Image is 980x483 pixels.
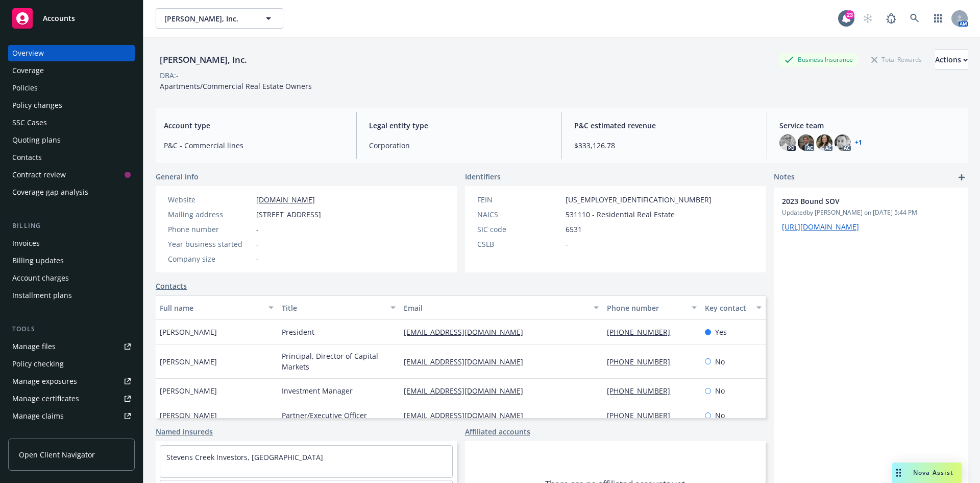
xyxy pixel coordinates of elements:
img: photo [835,134,851,151]
a: [EMAIL_ADDRESS][DOMAIN_NAME] [404,357,531,366]
div: Coverage [12,62,44,79]
span: 6531 [566,224,582,235]
span: [PERSON_NAME], Inc. [164,13,253,24]
span: Notes [774,171,795,183]
span: Legal entity type [369,120,549,131]
span: No [715,410,725,421]
a: [EMAIL_ADDRESS][DOMAIN_NAME] [404,386,531,396]
div: Coverage gap analysis [12,184,88,200]
span: $333,126.78 [574,140,754,151]
a: [PHONE_NUMBER] [607,357,678,366]
span: [PERSON_NAME] [160,410,217,421]
a: Named insureds [156,426,213,437]
span: P&C estimated revenue [574,120,754,131]
div: Mailing address [168,209,252,220]
a: Manage files [8,338,135,355]
span: Investment Manager [282,385,353,396]
button: Nova Assist [892,463,962,483]
a: Contacts [8,149,135,166]
a: Stevens Creek Investors, [GEOGRAPHIC_DATA] [166,452,323,462]
button: Key contact [701,295,766,320]
div: Full name [160,303,262,313]
div: Policies [12,80,38,96]
span: - [566,239,568,249]
div: FEIN [477,194,561,205]
div: Manage claims [12,408,64,424]
button: [PERSON_NAME], Inc. [156,8,283,29]
div: Billing [8,221,135,231]
span: [US_EMPLOYER_IDENTIFICATION_NUMBER] [566,194,712,205]
div: Company size [168,254,252,264]
span: President [282,327,314,337]
a: Manage exposures [8,373,135,389]
span: [STREET_ADDRESS] [256,209,321,220]
div: Email [404,303,587,313]
span: Identifiers [465,171,501,182]
span: No [715,356,725,367]
div: Phone number [168,224,252,235]
a: Invoices [8,235,135,251]
div: Actions [935,50,968,70]
span: [PERSON_NAME] [160,356,217,367]
div: Business Insurance [779,53,858,66]
div: 23 [845,10,854,19]
span: 531110 - Residential Real Estate [566,209,675,220]
div: 2023 Bound SOVUpdatedby [PERSON_NAME] on [DATE] 5:44 PM[URL][DOMAIN_NAME] [774,188,968,240]
a: Switch app [928,8,948,29]
a: Installment plans [8,287,135,304]
button: Email [400,295,603,320]
span: Service team [779,120,960,131]
span: Corporation [369,140,549,151]
div: Drag to move [892,463,905,483]
span: Updated by [PERSON_NAME] on [DATE] 5:44 PM [782,208,960,217]
span: No [715,385,725,396]
img: photo [779,134,796,151]
div: Phone number [607,303,685,313]
div: DBA: - [160,70,179,81]
div: Account charges [12,270,69,286]
a: Affiliated accounts [465,426,530,437]
span: [PERSON_NAME] [160,385,217,396]
span: 2023 Bound SOV [782,196,933,206]
div: Manage exposures [12,373,77,389]
span: P&C - Commercial lines [164,140,344,151]
div: Quoting plans [12,132,61,148]
div: Year business started [168,239,252,249]
div: Manage files [12,338,56,355]
a: Billing updates [8,252,135,269]
span: Apartments/Commercial Real Estate Owners [160,81,312,91]
a: [EMAIL_ADDRESS][DOMAIN_NAME] [404,327,531,337]
button: Title [278,295,400,320]
span: Yes [715,327,727,337]
span: Account type [164,120,344,131]
button: Actions [935,50,968,70]
a: Contract review [8,167,135,183]
div: Invoices [12,235,40,251]
button: Phone number [603,295,700,320]
div: Policy changes [12,97,62,113]
img: photo [798,134,814,151]
div: NAICS [477,209,561,220]
a: Policy changes [8,97,135,113]
div: CSLB [477,239,561,249]
a: Coverage [8,62,135,79]
span: General info [156,171,199,182]
div: Manage certificates [12,390,79,407]
span: - [256,239,259,249]
span: [PERSON_NAME] [160,327,217,337]
a: Coverage gap analysis [8,184,135,200]
a: Manage BORs [8,425,135,442]
a: [PHONE_NUMBER] [607,327,678,337]
a: Report a Bug [881,8,901,29]
a: Accounts [8,4,135,33]
a: Overview [8,45,135,61]
a: +1 [855,140,862,146]
div: Website [168,194,252,205]
div: [PERSON_NAME], Inc. [156,53,251,66]
a: [DOMAIN_NAME] [256,195,315,204]
a: [EMAIL_ADDRESS][DOMAIN_NAME] [404,410,531,420]
a: add [955,171,968,183]
a: Manage certificates [8,390,135,407]
div: Key contact [705,303,750,313]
